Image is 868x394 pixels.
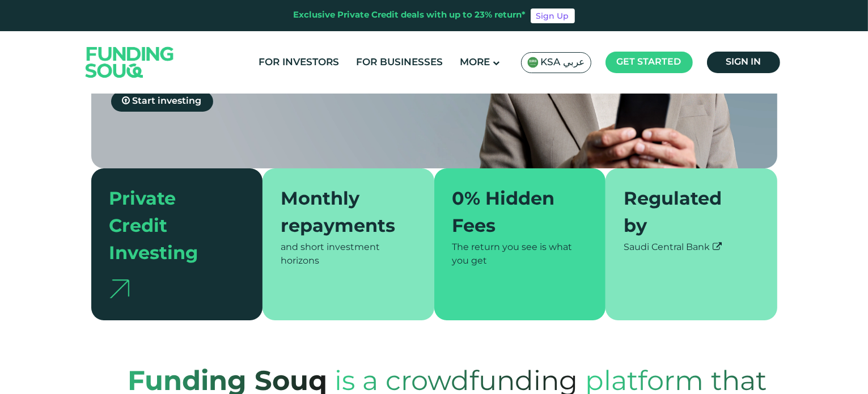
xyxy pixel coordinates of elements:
div: Private Credit Investing [109,187,231,268]
div: Saudi Central Bank [624,241,759,255]
div: 0% Hidden Fees [452,187,574,241]
div: Monthly repayments [281,187,403,241]
span: More [460,58,490,67]
span: Sign in [726,58,761,66]
span: Start investing [133,97,202,105]
div: and short investment horizons [281,241,416,268]
a: Sign Up [531,9,575,23]
div: Regulated by [624,187,746,241]
a: For Businesses [354,53,446,72]
img: arrow [109,279,129,298]
a: Sign in [707,52,780,73]
div: The return you see is what you get [452,241,588,268]
span: KSA عربي [541,56,585,69]
img: SA Flag [527,57,539,68]
div: Exclusive Private Credit deals with up to 23% return* [294,9,526,22]
span: Get started [617,58,681,66]
a: For Investors [256,53,342,72]
img: Logo [74,33,185,91]
a: Start investing [111,91,213,112]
